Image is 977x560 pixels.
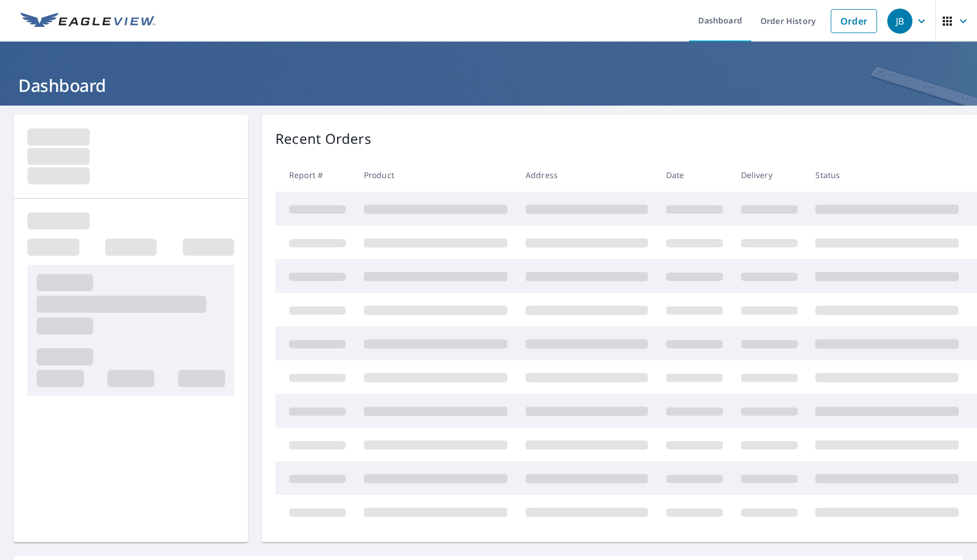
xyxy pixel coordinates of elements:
th: Product [355,158,516,192]
th: Report # [275,158,355,192]
th: Date [657,158,732,192]
th: Status [806,158,968,192]
p: Recent Orders [275,128,371,149]
div: JB [887,9,912,34]
a: Order [831,9,877,33]
h1: Dashboard [14,74,963,97]
img: EV Logo [21,13,155,30]
th: Address [516,158,657,192]
th: Delivery [732,158,807,192]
